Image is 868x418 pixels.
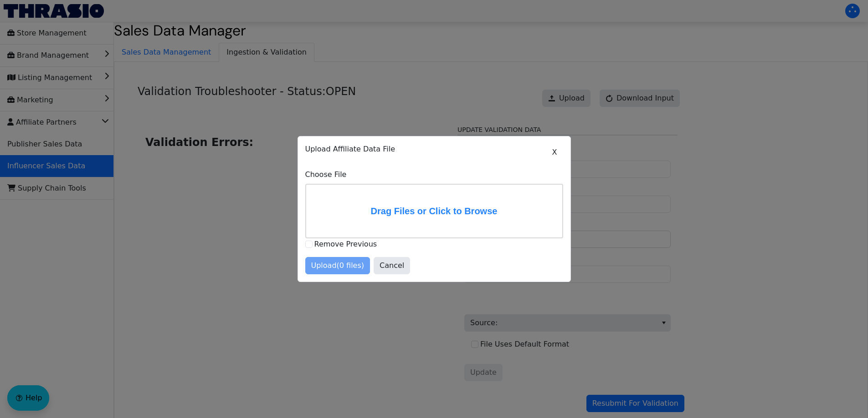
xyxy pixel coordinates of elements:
[306,185,562,237] label: Drag Files or Click to Browse
[305,169,563,180] label: Choose File
[374,257,410,274] button: Cancel
[380,260,404,271] span: Cancel
[552,147,557,158] span: X
[314,240,377,248] label: Remove Previous
[546,144,563,161] button: X
[305,144,563,155] p: Upload Affiliate Data File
